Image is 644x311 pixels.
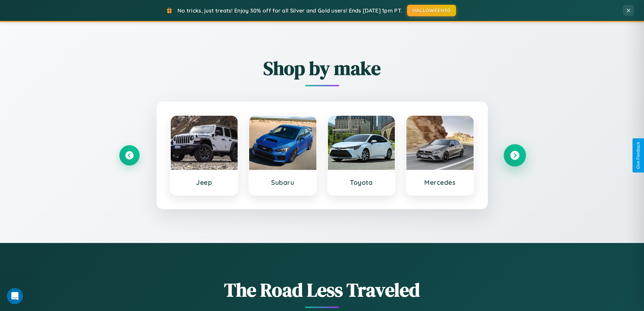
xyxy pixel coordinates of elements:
[177,7,402,14] span: No tricks, just treats! Enjoy 30% off for all Silver and Gold users! Ends [DATE] 1pm PT.
[119,55,525,81] h2: Shop by make
[7,288,23,304] iframe: Intercom live chat
[636,142,641,169] div: Give Feedback
[119,277,525,303] h1: The Road Less Traveled
[177,178,231,186] h3: Jeep
[335,178,388,186] h3: Toyota
[407,5,456,16] button: HALLOWEEN30
[413,178,467,186] h3: Mercedes
[256,178,310,186] h3: Subaru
